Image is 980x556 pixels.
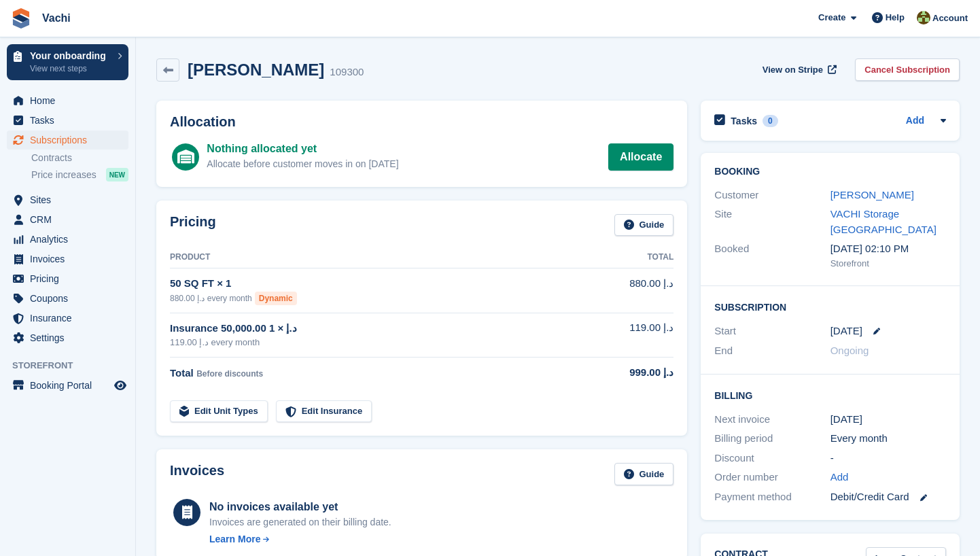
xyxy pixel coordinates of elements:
span: Price increases [31,169,97,181]
img: Anete Gre [917,11,930,24]
td: 119.00 د.إ [583,313,673,357]
span: Booking Portal [30,376,111,395]
span: Tasks [30,111,111,130]
time: 2025-09-20 21:00:00 UTC [830,324,862,339]
a: Add [906,114,924,129]
div: Dynamic [255,292,297,305]
a: Allocate [608,143,673,171]
span: CRM [30,210,111,229]
a: Add [830,470,849,485]
a: [PERSON_NAME] [830,189,914,201]
td: 880.00 د.إ [583,268,673,313]
a: menu [7,309,128,328]
span: Ongoing [830,345,869,356]
th: Product [170,247,583,268]
div: Nothing allocated yet [207,141,398,157]
div: End [714,343,830,359]
a: Vachi [37,7,76,29]
p: Your onboarding [30,51,111,60]
img: stora-icon-8386f47178a22dfd0bd8f6a31ec36ba5ce8667c1dd55bd0f319d3a0aa187defe.svg [11,8,31,29]
span: Subscriptions [30,131,111,150]
div: [DATE] [830,412,946,428]
h2: Invoices [170,463,224,485]
a: menu [7,328,128,347]
span: Home [30,91,111,110]
div: 50 SQ FT × 1 [170,276,583,292]
span: Create [818,11,845,24]
div: [DATE] 02:10 PM [830,241,946,257]
div: Booked [714,241,830,270]
a: menu [7,91,128,110]
a: menu [7,111,128,130]
div: No invoices available yet [209,499,391,515]
h2: Pricing [170,214,216,237]
h2: [PERSON_NAME] [188,60,324,79]
span: Storefront [12,359,135,372]
span: Coupons [30,289,111,308]
span: Pricing [30,269,111,288]
a: menu [7,190,128,209]
a: View on Stripe [757,58,839,81]
a: Edit Unit Types [170,400,268,423]
div: Billing period [714,431,830,447]
div: NEW [106,168,128,181]
span: View on Stripe [763,63,823,77]
a: Edit Insurance [276,400,372,423]
div: 880.00 د.إ every month [170,292,583,305]
div: 109300 [330,65,364,80]
a: Price increases NEW [31,167,128,182]
a: Cancel Subscription [855,58,960,81]
div: 0 [763,115,778,127]
th: Total [583,247,673,268]
p: View next steps [30,63,111,75]
span: Invoices [30,249,111,268]
h2: Subscription [714,300,946,313]
a: menu [7,376,128,395]
div: Payment method [714,489,830,505]
div: Learn More [209,532,260,546]
a: Preview store [112,377,128,394]
span: Analytics [30,230,111,249]
span: Settings [30,328,111,347]
h2: Allocation [170,114,673,130]
h2: Billing [714,388,946,402]
span: Help [886,11,905,24]
a: VACHI Storage [GEOGRAPHIC_DATA] [830,208,937,235]
div: Next invoice [714,412,830,428]
span: Insurance [30,309,111,328]
span: Total [170,367,194,379]
h2: Tasks [731,115,757,127]
a: menu [7,289,128,308]
div: - [830,451,946,466]
h2: Booking [714,167,946,177]
span: Before discounts [196,369,263,379]
div: Allocate before customer moves in on [DATE] [207,157,398,171]
div: Customer [714,188,830,203]
div: Storefront [830,257,946,271]
div: Site [714,207,830,237]
a: menu [7,230,128,249]
div: Insurance 50,000.00 د.إ × 1 [170,321,583,336]
a: Your onboarding View next steps [7,44,128,80]
a: menu [7,131,128,150]
div: Every month [830,431,946,447]
div: 119.00 د.إ every month [170,336,583,349]
a: Guide [614,214,674,237]
a: menu [7,210,128,229]
div: Invoices are generated on their billing date. [209,515,391,529]
div: Discount [714,451,830,466]
a: menu [7,249,128,268]
div: Start [714,324,830,339]
div: Debit/Credit Card [830,489,946,505]
div: Order number [714,470,830,485]
a: Learn More [209,532,391,546]
span: Sites [30,190,111,209]
a: Contracts [31,152,128,164]
div: 999.00 د.إ [583,365,673,381]
a: menu [7,269,128,288]
span: Account [932,12,968,25]
a: Guide [614,463,674,485]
